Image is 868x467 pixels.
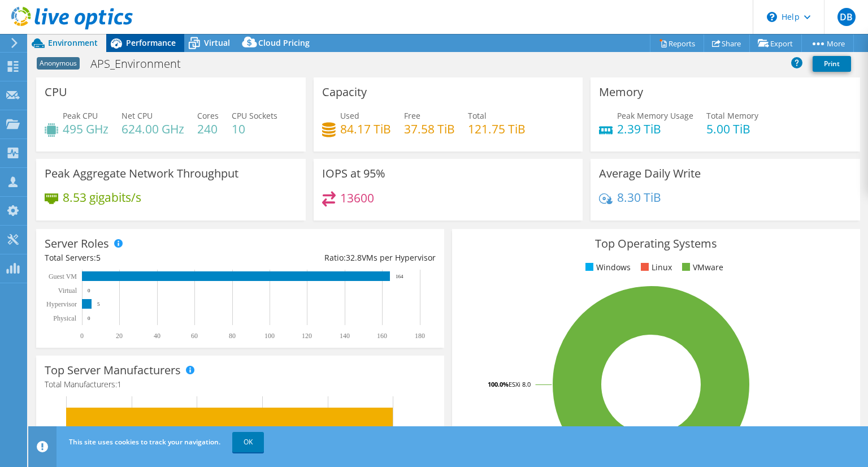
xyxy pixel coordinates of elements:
text: 100 [264,332,275,340]
h3: CPU [45,86,67,98]
h4: Total Manufacturers: [45,378,436,391]
span: Virtual [204,37,230,48]
svg: \n [767,12,777,22]
text: Physical [53,314,76,322]
text: 0 [88,288,90,293]
h4: 37.58 TiB [404,123,455,135]
h4: 13600 [340,192,374,204]
h4: 84.17 TiB [340,123,391,135]
text: 120 [302,332,312,340]
a: Export [749,34,802,52]
text: 60 [191,332,198,340]
h4: 8.30 TiB [617,191,661,204]
text: 40 [154,332,160,340]
li: Linux [638,261,672,274]
text: 180 [415,332,425,340]
span: Peak Memory Usage [617,110,693,121]
span: Cores [197,110,219,121]
span: Used [340,110,359,121]
h3: Memory [599,86,643,98]
span: Free [404,110,420,121]
span: Environment [48,37,98,48]
span: Net CPU [121,110,153,121]
a: Share [704,34,750,52]
span: Cloud Pricing [258,37,310,48]
a: More [801,34,854,52]
h4: 240 [197,123,219,135]
text: 140 [340,332,350,340]
h3: Capacity [322,86,367,98]
h3: Top Operating Systems [461,237,852,250]
h4: 2.39 TiB [617,123,693,135]
span: This site uses cookies to track your navigation. [69,437,220,447]
h3: Peak Aggregate Network Throughput [45,167,238,180]
h3: Server Roles [45,237,109,250]
span: 1 [117,379,121,390]
span: Total Memory [706,110,758,121]
li: VMware [679,261,723,274]
a: Reports [650,34,704,52]
a: Print [813,56,851,72]
div: Ratio: VMs per Hypervisor [240,252,436,264]
h1: APS_Environment [85,58,198,70]
li: Windows [583,261,631,274]
a: OK [232,432,264,452]
h4: 121.75 TiB [468,123,526,135]
tspan: 100.0% [488,380,509,388]
span: 32.8 [346,252,362,263]
h3: Average Daily Write [599,167,701,180]
div: Total Servers: [45,252,240,264]
span: CPU Sockets [232,110,277,121]
span: Anonymous [37,57,80,70]
text: Guest VM [49,273,77,280]
tspan: ESXi 8.0 [509,380,531,388]
text: Virtual [58,287,77,295]
text: 5 [97,301,100,307]
text: Hypervisor [46,300,77,308]
span: DB [837,8,856,26]
text: 20 [116,332,123,340]
span: Peak CPU [63,110,98,121]
h4: 10 [232,123,277,135]
h4: 5.00 TiB [706,123,758,135]
text: 0 [80,332,84,340]
h4: 624.00 GHz [121,123,184,135]
span: Performance [126,37,176,48]
h4: 8.53 gigabits/s [63,191,141,204]
span: Total [468,110,487,121]
h3: IOPS at 95% [322,167,385,180]
text: 160 [377,332,387,340]
text: 164 [396,274,403,279]
h4: 495 GHz [63,123,108,135]
text: 0 [88,315,90,321]
span: 5 [96,252,101,263]
text: 80 [229,332,236,340]
h3: Top Server Manufacturers [45,364,181,377]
